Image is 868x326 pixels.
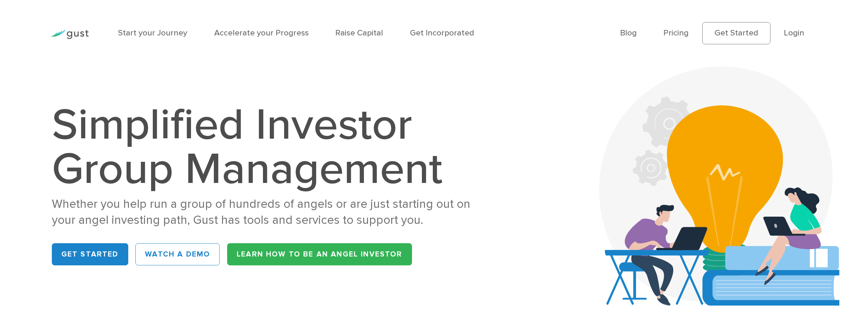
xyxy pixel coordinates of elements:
a: Raise Capital [335,28,383,38]
a: Accelerate your Progress [214,28,309,38]
a: Login [784,28,804,38]
div: Whether you help run a group of hundreds of angels or are just starting out on your angel investi... [52,196,492,228]
a: Get Started [52,243,128,265]
h1: Simplified Investor Group Management [52,103,492,191]
a: Pricing [663,28,689,38]
a: Start your Journey [118,28,187,38]
a: Get Started [702,22,770,44]
a: Learn How to be an Angel Investor [227,243,412,265]
img: Gust Logo [50,30,89,39]
img: Aca 2023 Hero Bg [599,66,839,306]
a: Blog [620,28,637,38]
a: WATCH A DEMO [135,243,220,265]
a: Get Incorporated [410,28,474,38]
